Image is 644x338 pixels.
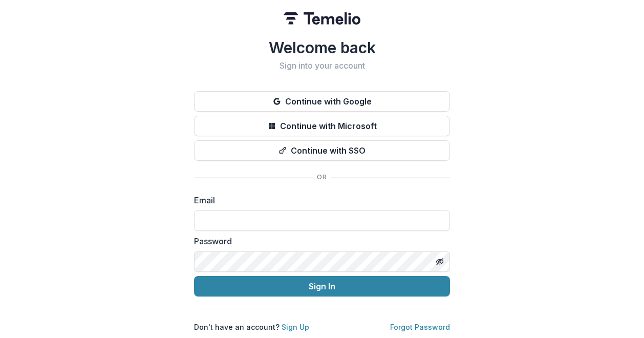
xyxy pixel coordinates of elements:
[194,61,450,71] h2: Sign into your account
[194,140,450,161] button: Continue with SSO
[194,91,450,112] button: Continue with Google
[284,12,360,25] img: Temelio
[194,322,309,332] p: Don't have an account?
[194,38,450,57] h1: Welcome back
[194,276,450,297] button: Sign In
[194,116,450,136] button: Continue with Microsoft
[390,323,450,331] a: Forgot Password
[194,235,444,247] label: Password
[194,194,444,206] label: Email
[432,253,448,270] button: Toggle password visibility
[282,323,309,331] a: Sign Up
